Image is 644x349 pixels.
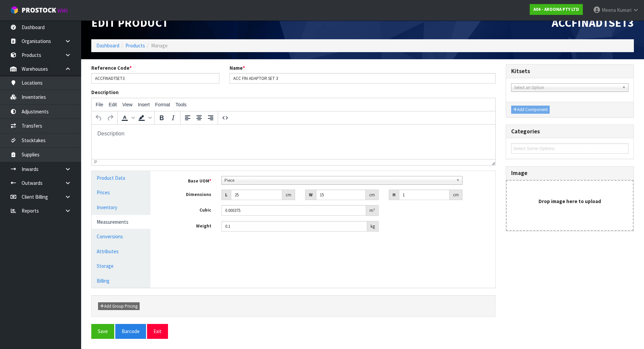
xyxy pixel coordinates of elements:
[539,198,601,204] strong: Drop image here to upload
[514,84,619,92] span: Select an Option
[316,190,366,200] input: Width
[450,190,462,200] div: cm
[92,230,150,243] a: Conversions
[552,16,634,30] span: ACCFINADTSET3
[221,221,367,232] input: Weight
[57,7,68,14] small: WMS
[511,128,628,135] h3: Categories
[98,302,140,310] button: Add Group Pricing
[161,176,216,184] label: Base UOM
[175,102,187,107] span: Tools
[147,324,168,339] button: Exit
[115,324,146,339] button: Barcode
[92,171,150,185] a: Product Data
[167,112,179,124] button: Italic
[92,274,150,288] a: Billing
[366,190,379,200] div: cm
[224,176,453,184] span: Piece
[366,205,379,216] div: m³
[511,68,628,74] h3: Kitsets
[155,102,170,107] span: Format
[22,6,56,15] span: ProStock
[92,200,150,214] a: Inventory
[161,190,216,198] label: Dimensions
[367,221,379,232] div: kg
[92,215,150,229] a: Measurements
[119,112,136,124] div: Text color
[109,102,117,107] span: Edit
[10,6,19,14] img: cube-alt.png
[91,89,119,96] label: Description
[511,170,628,176] h3: Image
[96,42,119,49] a: Dashboard
[91,16,168,30] span: Edit Product
[511,106,550,114] button: Add Component
[230,73,496,84] input: Name
[219,112,231,124] button: Source code
[161,221,216,230] label: Weight
[602,7,616,13] span: Meena
[230,64,245,71] label: Name
[533,6,579,12] strong: A04 - AROONA PTY LTD
[92,186,150,199] a: Prices
[96,102,103,107] span: File
[530,4,583,15] a: A04 - AROONA PTY LTD
[91,324,114,339] button: Save
[225,192,228,198] strong: L
[138,102,150,107] span: Insert
[92,125,495,159] iframe: Rich Text Area. Press ALT-0 for help.
[617,7,631,13] span: Kumari
[182,112,193,124] button: Align left
[231,190,282,200] input: Length
[151,42,168,49] span: Manage
[205,112,216,124] button: Align right
[94,160,97,165] div: p
[221,205,366,216] input: Cubic
[92,244,150,258] a: Attributes
[93,112,104,124] button: Undo
[136,112,153,124] div: Background color
[193,112,205,124] button: Align center
[161,205,216,214] label: Cubic
[309,192,313,198] strong: W
[91,64,132,71] label: Reference Code
[156,112,167,124] button: Bold
[91,73,219,84] input: Reference Code
[104,112,116,124] button: Redo
[282,190,295,200] div: cm
[122,102,133,107] span: View
[392,192,396,198] strong: H
[399,190,450,200] input: Height
[125,42,145,49] a: Products
[92,259,150,273] a: Storage
[490,159,496,165] div: Resize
